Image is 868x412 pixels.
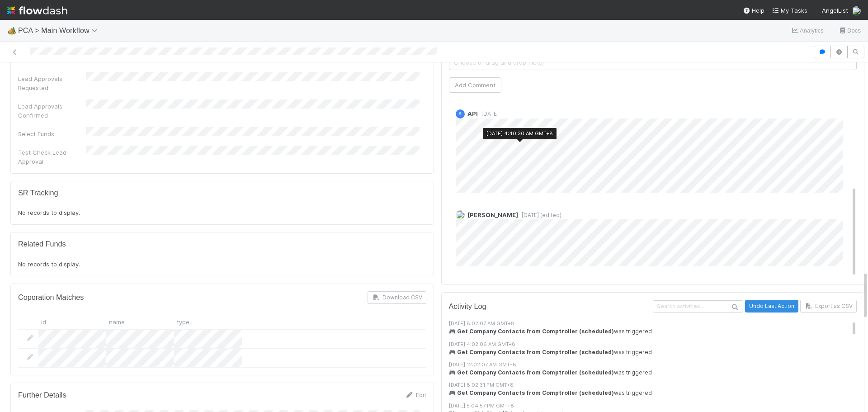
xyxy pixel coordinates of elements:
h5: Further Details [18,391,66,400]
div: No records to display. [18,208,426,217]
div: [DATE] 8:02:31 PM GMT+8 [449,381,864,389]
span: Choose or drag and drop file(s) [449,55,857,70]
button: Add Comment [449,77,501,93]
a: Analytics [791,25,824,36]
div: id [38,315,106,329]
strong: 🎮 Get Company Contacts from Comptroller (scheduled) [449,389,614,396]
span: PCA > Main Workflow [18,27,102,34]
div: [DATE] 12:02:07 AM GMT+8 [449,361,864,369]
strong: 🎮 Get Company Contacts from Comptroller (scheduled) [449,349,614,355]
div: Lead Approvals Confirmed [18,102,86,120]
button: Download CSV [368,291,426,304]
span: My Tasks [772,7,807,14]
h5: Related Funds [18,240,66,249]
div: [DATE] 4:02:06 AM GMT+8 [449,341,864,348]
span: A [458,111,462,116]
div: type [174,315,242,329]
img: avatar_9ff82f50-05c7-4c71-8fc6-9a2e070af8b5.png [852,6,861,15]
h5: Activity Log [449,302,651,311]
img: avatar_2bce2475-05ee-46d3-9413-d3901f5fa03f.png [456,210,465,219]
span: API [467,110,478,117]
button: Export as CSV [800,300,857,313]
div: was triggered [449,389,864,397]
div: Lead Approvals Requested [18,74,86,92]
a: Docs [838,25,861,36]
span: [PERSON_NAME] [467,211,518,218]
strong: 🎮 Get Company Contacts from Comptroller (scheduled) [449,369,614,376]
span: [DATE] (edited) [518,212,561,218]
h5: Coporation Matches [18,293,84,302]
div: Test Check Lead Approval [18,148,86,166]
span: [DATE] [478,110,499,117]
h5: SR Tracking [18,189,58,198]
a: Edit [405,391,426,398]
div: [DATE] 8:02:07 AM GMT+8 [449,320,864,327]
div: name [106,315,174,329]
div: was triggered [449,327,864,336]
div: was triggered [449,369,864,377]
div: No records to display. [18,260,426,269]
div: was triggered [449,348,864,356]
span: AngelList [822,7,848,14]
strong: 🎮 Get Company Contacts from Comptroller (scheduled) [449,328,614,335]
img: logo-inverted-e16ddd16eac7371096b0.svg [7,3,67,18]
a: My Tasks [772,6,807,15]
div: Select Funds: [18,129,86,138]
div: [DATE] 5:04:57 PM GMT+8 [449,402,864,410]
input: Search activities... [653,300,743,313]
button: Undo Last Action [745,300,798,313]
div: API [456,109,465,118]
div: Help [743,6,764,15]
span: 🏕️ [7,27,16,34]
